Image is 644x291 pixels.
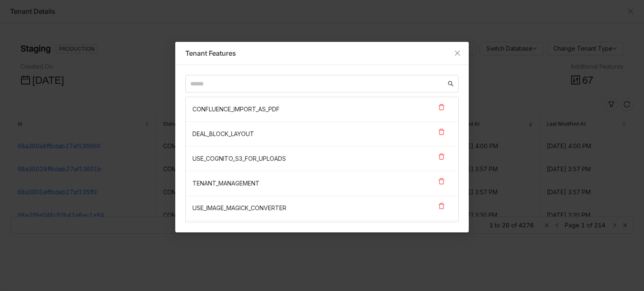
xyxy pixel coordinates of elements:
nz-list-item: TENANT_MANAGEMENT [186,171,458,196]
nz-list-item: CONTENT_PERFORMANCE [186,221,458,245]
nz-list-item: CONFLUENCE_IMPORT_AS_PDF [186,97,458,122]
nz-list-item: USE_COGNITO_S3_FOR_UPLOADS [186,147,458,171]
nz-list-item: USE_IMAGE_MAGICK_CONVERTER [186,196,458,221]
button: Close [446,42,469,64]
nz-list-item: DEAL_BLOCK_LAYOUT [186,122,458,147]
div: Tenant Features [185,49,459,58]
